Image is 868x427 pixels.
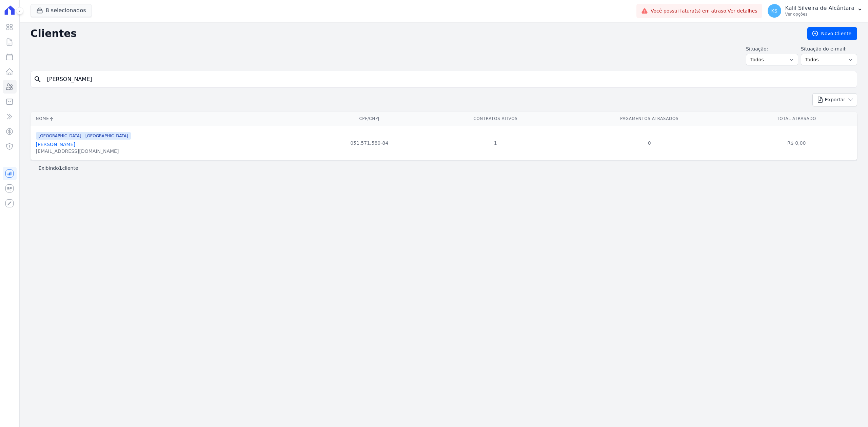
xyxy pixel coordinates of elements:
td: 1 [428,126,563,160]
th: Pagamentos Atrasados [563,112,736,126]
th: Contratos Ativos [428,112,563,126]
p: Kalil Silveira de Alcântara [785,5,854,12]
td: R$ 0,00 [736,126,857,160]
span: Você possui fatura(s) em atraso. [651,7,757,15]
label: Situação: [746,45,798,53]
button: 8 selecionados [31,4,92,17]
label: Situação do e-mail: [801,45,857,53]
div: [EMAIL_ADDRESS][DOMAIN_NAME] [36,148,131,155]
th: CPF/CNPJ [310,112,428,126]
h2: Clientes [31,27,796,40]
b: 1 [59,165,62,171]
span: [GEOGRAPHIC_DATA] - [GEOGRAPHIC_DATA] [36,132,131,140]
a: Ver detalhes [728,8,757,14]
span: KS [771,8,777,13]
th: Nome [31,112,311,126]
button: KS Kalil Silveira de Alcântara Ver opções [762,1,868,20]
td: 051.571.580-84 [310,126,428,160]
p: Exibindo cliente [39,165,78,171]
input: Buscar por nome, CPF ou e-mail [43,73,854,86]
td: 0 [563,126,736,160]
p: Ver opções [785,12,854,17]
th: Total Atrasado [736,112,857,126]
a: [PERSON_NAME] [36,142,75,147]
a: Novo Cliente [807,27,857,40]
i: search [34,75,42,83]
button: Exportar [812,93,857,106]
